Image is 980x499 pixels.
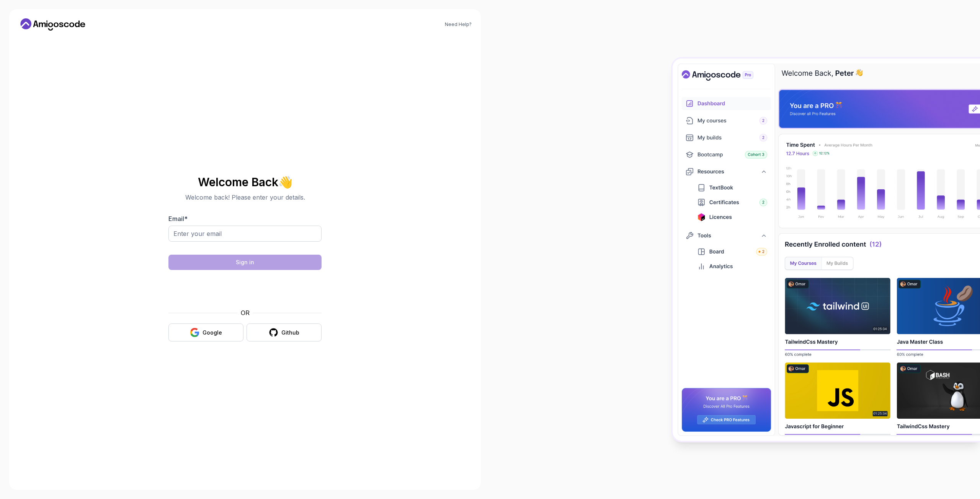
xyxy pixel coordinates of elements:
[445,21,472,28] a: Need Help?
[168,226,322,242] input: Enter your email
[236,258,254,266] div: Sign in
[278,176,292,188] span: 👋
[168,176,322,188] h2: Welcome Back
[673,59,980,441] img: Amigoscode Dashboard
[247,323,322,341] button: Github
[203,329,222,336] div: Google
[18,18,87,31] a: Home link
[168,255,322,270] button: Sign in
[168,323,243,341] button: Google
[168,193,322,202] p: Welcome back! Please enter your details.
[241,308,250,317] p: OR
[187,275,303,304] iframe: Widget containing checkbox for hCaptcha security challenge
[168,215,188,223] label: Email *
[281,329,299,336] div: Github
